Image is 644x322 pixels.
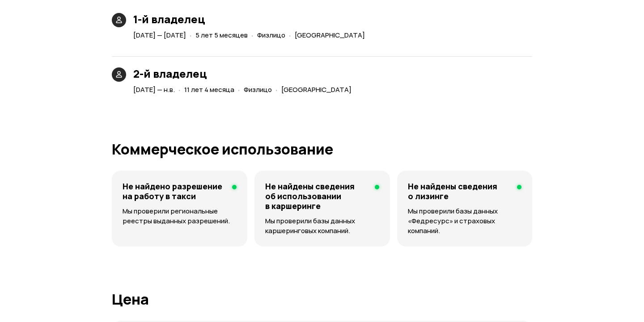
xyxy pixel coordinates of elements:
[408,181,510,201] h4: Не найдены сведения о лизинге
[133,30,186,40] span: [DATE] — [DATE]
[133,85,175,94] span: [DATE] — н.в.
[123,206,237,226] p: Мы проверили региональные реестры выданных разрешений.
[257,30,285,40] span: Физлицо
[244,85,272,94] span: Физлицо
[184,85,234,94] span: 11 лет 4 месяца
[178,82,181,97] span: ·
[275,82,278,97] span: ·
[133,67,355,80] h3: 2-й владелец
[408,206,521,236] p: Мы проверили базы данных «Федресурс» и страховых компаний.
[123,181,225,201] h4: Не найдено разрешение на работу в такси
[112,291,532,307] h1: Цена
[238,82,240,97] span: ·
[133,13,369,25] h3: 1-й владелец
[289,28,291,42] span: ·
[265,181,368,211] h4: Не найдены сведения об использовании в каршеринге
[195,30,248,40] span: 5 лет 5 месяцев
[265,216,379,236] p: Мы проверили базы данных каршеринговых компаний.
[112,141,532,157] h1: Коммерческое использование
[190,28,192,42] span: ·
[251,28,254,42] span: ·
[295,30,365,40] span: [GEOGRAPHIC_DATA]
[281,85,352,94] span: [GEOGRAPHIC_DATA]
